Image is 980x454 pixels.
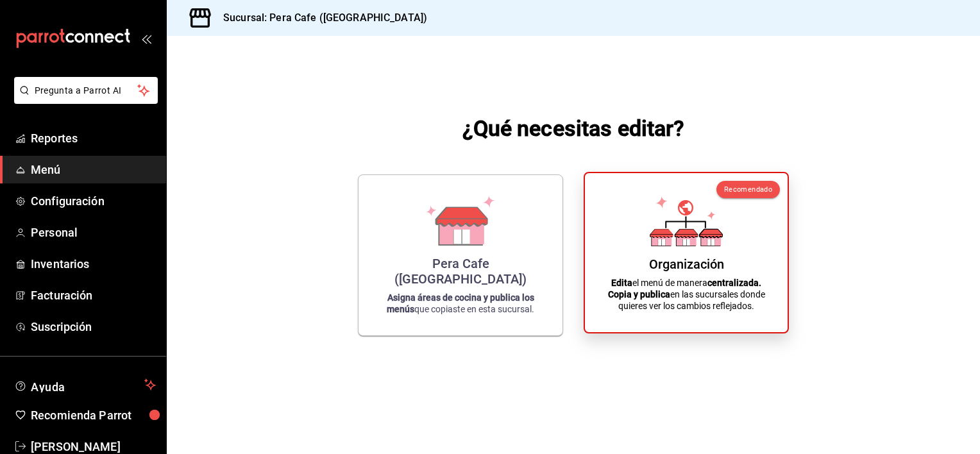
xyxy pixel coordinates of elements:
[600,277,772,312] p: el menú de manera en las sucursales donde quieres ver los cambios reflejados.
[608,289,670,299] strong: Copia y publica
[35,84,138,97] span: Pregunta a Parrot AI
[31,318,156,335] span: Suscripción
[31,255,156,273] span: Inventarios
[14,77,158,104] button: Pregunta a Parrot AI
[462,113,685,144] h1: ¿Qué necesitas editar?
[31,192,156,210] span: Configuración
[9,93,158,106] a: Pregunta a Parrot AI
[707,278,761,288] strong: centralizada.
[31,224,156,241] span: Personal
[31,161,156,178] span: Menú
[213,10,427,26] h3: Sucursal: Pera Cafe ([GEOGRAPHIC_DATA])
[31,407,156,424] span: Recomienda Parrot
[141,33,151,44] button: open_drawer_menu
[724,185,772,194] span: Recomendado
[31,377,139,392] span: Ayuda
[374,256,547,287] div: Pera Cafe ([GEOGRAPHIC_DATA])
[31,130,156,147] span: Reportes
[374,292,547,315] p: que copiaste en esta sucursal.
[611,278,632,288] strong: Edita
[387,292,534,314] strong: Asigna áreas de cocina y publica los menús
[31,287,156,304] span: Facturación
[649,256,724,272] div: Organización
